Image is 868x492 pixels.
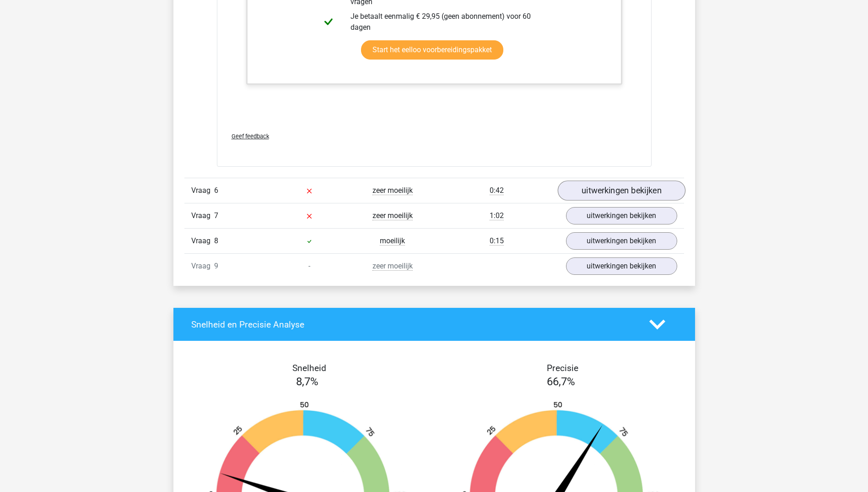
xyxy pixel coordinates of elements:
[191,319,636,330] h4: Snelheid en Precisie Analyse
[296,375,318,388] span: 8,7%
[490,211,504,220] span: 1:02
[361,40,503,60] a: Start het eelloo voorbereidingspakket
[232,133,269,140] span: Geef feedback
[191,261,214,272] span: Vraag
[372,262,413,271] span: zeer moeilijk
[566,257,677,275] a: uitwerkingen bekijken
[191,363,427,373] h4: Snelheid
[557,181,685,201] a: uitwerkingen bekijken
[490,186,504,195] span: 0:42
[214,262,218,270] span: 9
[372,211,413,220] span: zeer moeilijk
[372,186,413,195] span: zeer moeilijk
[214,186,218,195] span: 6
[191,235,214,246] span: Vraag
[191,210,214,221] span: Vraag
[380,236,405,246] span: moeilijk
[490,236,504,246] span: 0:15
[547,375,575,388] span: 66,7%
[566,232,677,250] a: uitwerkingen bekijken
[268,261,351,272] div: -
[191,185,214,196] span: Vraag
[445,363,681,373] h4: Precisie
[566,207,677,224] a: uitwerkingen bekijken
[214,211,218,220] span: 7
[214,236,218,245] span: 8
